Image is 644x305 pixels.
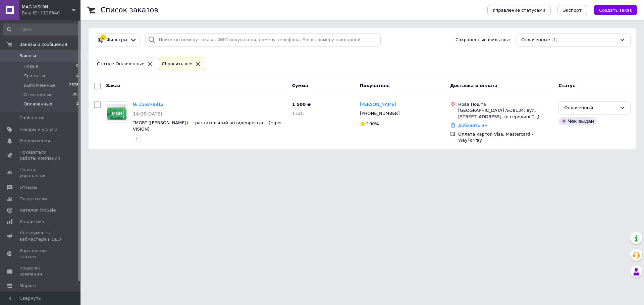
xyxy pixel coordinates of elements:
a: Фото товару [106,101,127,123]
span: 1 500 ₴ [292,102,311,107]
span: Выполненные [23,82,56,88]
span: Уведомления [19,138,50,144]
a: "MGR" ([PERSON_NAME]) — растительный антидепрессант (Hiper VISION) [133,120,282,132]
span: 383 [71,92,78,98]
span: Сохраненные фильтры: [455,37,510,43]
span: Сообщения [19,115,46,121]
span: Управление статусами [493,8,545,13]
a: Добавить ЭН [458,123,488,128]
span: [PHONE_NUMBER] [360,111,400,116]
span: Показатели работы компании [19,149,62,161]
span: Инструменты вебмастера и SEO [19,230,62,242]
span: Экспорт [563,8,582,13]
div: Оплата картой Visa, Mastercard - WayForPay [458,131,553,143]
span: Оплаченные [521,37,550,43]
span: Панель управления [19,167,62,179]
span: Управление сайтом [19,248,62,260]
span: Аналитика [19,219,44,225]
button: Управление статусами [487,5,551,15]
span: MAG-VISION [22,4,72,10]
button: Экспорт [557,5,587,15]
div: Оплаченный [564,104,617,111]
span: Кошелек компании [19,265,62,277]
span: (1) [551,37,557,42]
span: Доставка и оплата [450,83,497,88]
span: Заказ [106,83,120,88]
a: № 356878912 [133,102,164,107]
span: Каталог ProSale [19,207,56,213]
a: [PERSON_NAME] [360,101,396,108]
div: Статус: Оплаченные [96,61,146,68]
span: 14:06[DATE] [133,111,162,117]
span: Покупатель [360,83,390,88]
span: Фильтры [107,37,127,43]
span: 1 [76,101,78,107]
div: Чек выдан [558,117,597,125]
span: 0 [76,63,78,69]
span: Отзывы [19,184,37,190]
h1: Список заказов [101,6,158,14]
span: Новые [23,63,38,69]
input: Поиск [3,23,79,35]
span: Заказы и сообщения [19,42,67,48]
span: Заказы [19,53,36,59]
div: Ваш ID: 1126340 [22,10,80,16]
div: [GEOGRAPHIC_DATA] №38134: вул. [STREET_ADDRESS], (в середині ТЦ) [458,107,553,120]
span: Отмененные [23,92,53,98]
span: Статус [558,83,575,88]
span: Создать заказ [599,8,632,13]
span: Сумма [292,83,308,88]
span: Маркет [19,283,37,289]
span: 100% [367,121,379,126]
div: Сбросить все [161,61,194,68]
a: Создать заказ [587,7,637,12]
span: 2678 [69,82,78,88]
div: 1 [100,34,106,41]
span: Оплаченные [23,101,52,107]
span: 1 шт. [292,111,304,116]
button: Создать заказ [594,5,637,15]
span: Принятые [23,73,47,79]
span: Покупатели [19,196,47,202]
img: Фото товару [106,104,127,120]
input: Поиск по номеру заказа, ФИО покупателя, номеру телефона, Email, номеру накладной [145,33,381,47]
span: 3 [76,73,78,79]
div: Нова Пошта [458,101,553,107]
span: Товары и услуги [19,127,57,133]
